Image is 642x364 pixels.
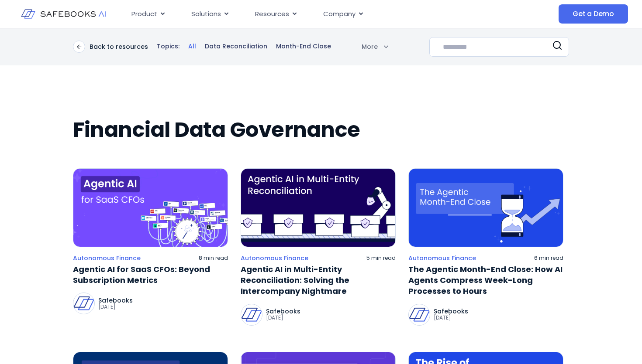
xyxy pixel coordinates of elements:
[188,42,196,51] a: All
[241,264,396,297] a: Agentic AI in Multi-Entity Reconciliation: Solving the Intercompany Nightmare
[73,118,569,142] h2: Financial Data Governance
[73,41,148,53] a: Back to resources
[534,255,563,262] p: 6 min read
[366,255,396,262] p: 5 min read
[408,264,563,297] a: The Agentic Month-End Close: How AI Agents Compress Week-Long Processes to Hours
[351,42,388,51] div: More
[409,304,430,325] img: Safebooks
[73,264,228,286] a: Agentic AI for SaaS CFOs: Beyond Subscription Metrics
[124,6,489,23] nav: Menu
[157,42,179,51] p: Topics:
[573,10,614,18] span: Get a Demo
[241,254,308,262] a: Autonomous Finance
[255,9,289,19] span: Resources
[124,6,489,23] div: Menu Toggle
[276,42,331,51] a: Month-End Close
[266,314,300,321] p: [DATE]
[434,314,468,321] p: [DATE]
[90,43,148,51] p: Back to resources
[73,293,94,314] img: Safebooks
[191,9,221,19] span: Solutions
[408,254,476,262] a: Autonomous Finance
[199,255,228,262] p: 8 min read
[241,168,396,247] img: a purple background with a line of boxes and a robot
[408,168,563,247] img: an hourglass with an arrow pointing to the right
[98,297,133,303] p: Safebooks
[73,168,228,247] img: a purple background with a clock surrounded by lots of tags
[131,9,157,19] span: Product
[559,4,628,24] a: Get a Demo
[73,254,141,262] a: Autonomous Finance
[266,308,300,314] p: Safebooks
[323,9,356,19] span: Company
[241,304,262,325] img: Safebooks
[98,303,133,310] p: [DATE]
[205,42,267,51] a: Data Reconciliation
[434,308,468,314] p: Safebooks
